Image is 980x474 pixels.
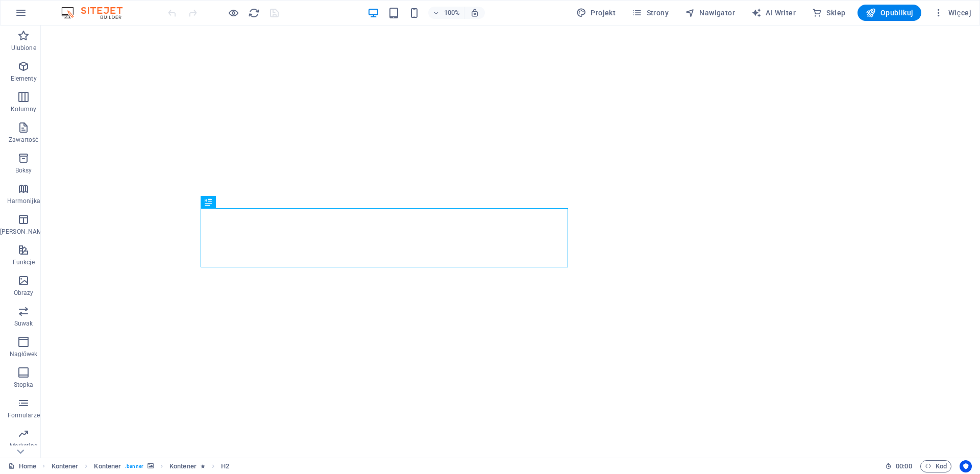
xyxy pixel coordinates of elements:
span: Więcej [934,8,971,18]
p: Boksy [15,166,32,174]
p: Harmonijka [7,197,40,205]
button: Opublikuj [857,5,921,21]
button: Kod [920,460,951,472]
p: Kolumny [11,105,36,113]
button: reload [248,7,260,19]
a: Kliknij, aby anulować zaznaczenie. Kliknij dwukrotnie, aby otworzyć Strony [8,460,36,472]
span: . banner [125,460,143,472]
button: Nawigator [681,5,739,21]
p: Nagłówek [10,350,38,358]
button: Strony [628,5,673,21]
h6: Czas sesji [885,460,912,472]
span: Strony [632,8,669,18]
p: Funkcje [13,258,35,266]
p: Zawartość [9,136,38,144]
i: Przeładuj stronę [248,7,260,19]
div: Projekt (Ctrl+Alt+Y) [572,5,620,21]
span: Kod [925,460,947,472]
p: Formularze [8,411,40,419]
p: Elementy [11,74,37,83]
span: Kliknij, aby zaznaczyć. Kliknij dwukrotnie, aby edytować [221,460,229,472]
p: Ulubione [11,44,36,52]
button: Sklep [808,5,849,21]
button: Usercentrics [960,460,972,472]
button: Więcej [929,5,975,21]
p: Obrazy [14,289,34,297]
span: Nawigator [685,8,735,18]
span: 00 00 [896,460,912,472]
p: Marketing [10,442,38,450]
span: Kliknij, aby zaznaczyć. Kliknij dwukrotnie, aby edytować [169,460,197,472]
span: : [903,462,904,470]
i: Element zawiera animację [201,463,205,469]
span: Projekt [576,8,616,18]
nav: breadcrumb [52,460,230,472]
i: Ten element zawiera tło [148,463,154,469]
p: Stopka [14,381,34,389]
p: Suwak [14,319,33,328]
span: AI Writer [751,8,796,18]
i: Po zmianie rozmiaru automatycznie dostosowuje poziom powiększenia do wybranego urządzenia. [470,8,479,17]
button: AI Writer [747,5,800,21]
span: Kliknij, aby zaznaczyć. Kliknij dwukrotnie, aby edytować [94,460,121,472]
span: Sklep [812,8,845,18]
span: Kliknij, aby zaznaczyć. Kliknij dwukrotnie, aby edytować [52,460,79,472]
img: Editor Logo [59,7,135,19]
button: Projekt [572,5,620,21]
span: Opublikuj [866,8,913,18]
button: Kliknij tutaj, aby wyjść z trybu podglądu i kontynuować edycję [227,7,239,19]
button: 100% [428,7,464,19]
h6: 100% [444,7,460,19]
